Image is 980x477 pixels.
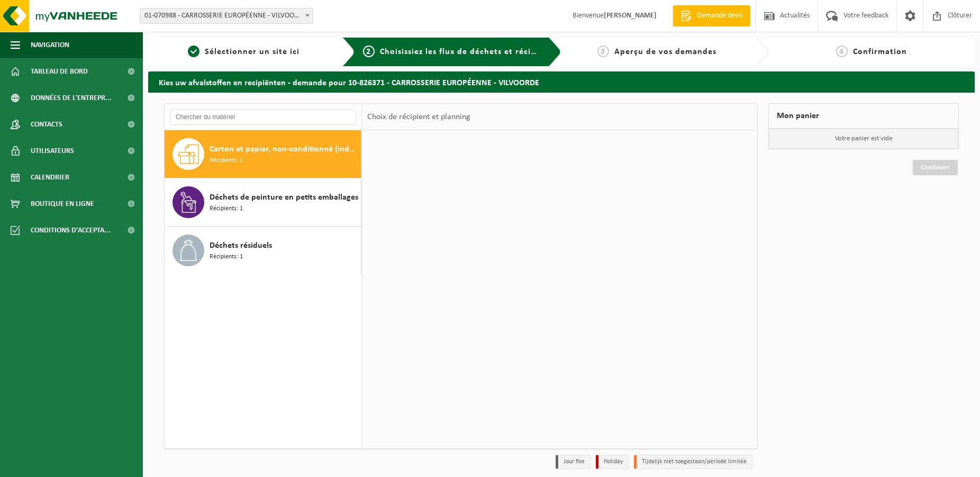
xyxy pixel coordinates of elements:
span: Boutique en ligne [31,191,94,217]
span: Déchets résiduels [210,239,272,252]
li: Jour fixe [556,455,591,469]
span: Déchets de peinture en petits emballages [210,191,358,204]
span: Utilisateurs [31,138,74,164]
span: 01-070988 - CARROSSERIE EUROPÉENNE - VILVOORDE [140,8,313,23]
a: Continuer [913,160,958,175]
div: Mon panier [768,103,959,129]
span: Aperçu de vos demandes [614,48,716,56]
span: Contacts [31,111,62,138]
h2: Kies uw afvalstoffen en recipiënten - demande pour 10-826371 - CARROSSERIE EUROPÉENNE - VILVOORDE [148,71,975,92]
li: Tijdelijk niet toegestaan/période limitée [634,455,752,469]
span: Récipients: 1 [210,252,243,262]
button: Déchets de peinture en petits emballages Récipients: 1 [165,178,361,227]
span: Calendrier [31,164,69,191]
span: 01-070988 - CARROSSERIE EUROPÉENNE - VILVOORDE [140,8,313,24]
a: Demande devis [673,5,750,26]
strong: [PERSON_NAME] [604,12,657,20]
div: Choix de récipient et planning [362,104,476,130]
li: Holiday [596,455,629,469]
button: Carton et papier, non-conditionné (industriel) Récipients: 1 [165,130,361,178]
span: Demande devis [694,11,745,21]
span: 2 [363,46,375,57]
p: Votre panier est vide [769,129,959,149]
span: 3 [597,46,609,57]
span: Données de l'entrepr... [31,85,112,111]
span: 4 [836,46,848,57]
span: Navigation [31,32,69,58]
span: Confirmation [853,48,907,56]
span: Récipients: 1 [210,204,243,214]
span: Tableau de bord [31,58,88,85]
span: Choisissiez les flux de déchets et récipients [380,48,556,56]
span: 1 [188,46,199,57]
button: Déchets résiduels Récipients: 1 [165,227,361,274]
a: 1Sélectionner un site ici [153,46,334,58]
span: Sélectionner un site ici [205,48,300,56]
span: Carton et papier, non-conditionné (industriel) [210,143,358,156]
span: Récipients: 1 [210,156,243,166]
span: Conditions d'accepta... [31,217,111,244]
input: Chercher du matériel [170,109,356,125]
